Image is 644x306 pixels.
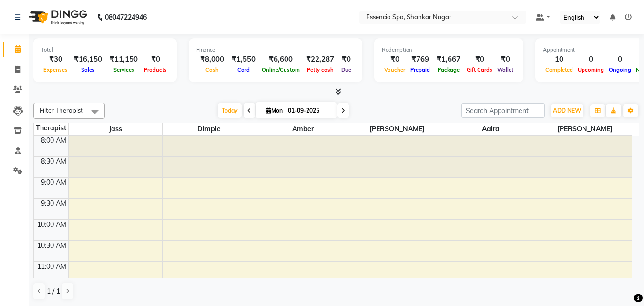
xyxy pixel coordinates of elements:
[105,4,147,31] b: 08047224946
[24,4,90,31] img: logo
[285,104,333,118] input: 2025-09-01
[464,66,495,73] span: Gift Cards
[35,262,68,272] div: 11:00 AM
[106,54,142,65] div: ₹11,150
[235,66,252,73] span: Card
[302,54,338,65] div: ₹22,287
[196,54,228,65] div: ₹8,000
[39,136,68,146] div: 8:00 AM
[111,66,137,73] span: Services
[69,123,162,135] span: Jass
[40,106,83,114] span: Filter Therapist
[408,66,432,73] span: Prepaid
[35,241,68,251] div: 10:30 AM
[339,66,354,73] span: Due
[35,220,68,230] div: 10:00 AM
[305,66,336,73] span: Petty cash
[382,46,516,54] div: Redemption
[444,123,538,135] span: Aaira
[218,103,242,118] span: Today
[259,54,302,65] div: ₹6,600
[34,123,68,133] div: Therapist
[495,54,516,65] div: ₹0
[464,54,495,65] div: ₹0
[461,103,545,118] input: Search Appointment
[382,66,408,73] span: Voucher
[203,66,221,73] span: Cash
[41,54,70,65] div: ₹30
[39,178,68,188] div: 9:00 AM
[39,157,68,167] div: 8:30 AM
[163,123,256,135] span: Dimple
[433,54,464,65] div: ₹1,667
[350,123,444,135] span: [PERSON_NAME]
[495,66,516,73] span: Wallet
[538,123,632,135] span: [PERSON_NAME]
[70,54,106,65] div: ₹16,150
[256,123,350,135] span: Amber
[435,66,462,73] span: Package
[41,66,70,73] span: Expenses
[543,66,575,73] span: Completed
[408,54,433,65] div: ₹769
[338,54,355,65] div: ₹0
[39,199,68,209] div: 9:30 AM
[553,107,581,114] span: ADD NEW
[382,54,408,65] div: ₹0
[79,66,97,73] span: Sales
[575,54,606,65] div: 0
[264,107,285,114] span: Mon
[47,286,60,296] span: 1 / 1
[142,66,169,73] span: Products
[228,54,259,65] div: ₹1,550
[142,54,169,65] div: ₹0
[606,54,634,65] div: 0
[543,54,575,65] div: 10
[551,104,583,117] button: ADD NEW
[606,66,634,73] span: Ongoing
[41,46,169,54] div: Total
[196,46,355,54] div: Finance
[259,66,302,73] span: Online/Custom
[575,66,606,73] span: Upcoming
